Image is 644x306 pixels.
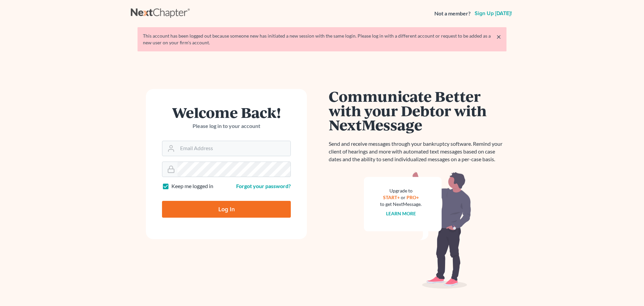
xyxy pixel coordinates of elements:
[171,182,213,190] label: Keep me logged in
[236,183,291,189] a: Forgot your password?
[386,211,416,216] a: Learn more
[162,201,291,218] input: Log In
[496,33,501,41] a: ×
[162,105,291,120] h1: Welcome Back!
[401,194,406,200] span: or
[380,187,422,194] div: Upgrade to
[473,11,513,16] a: Sign up [DATE]!
[407,194,419,200] a: PRO+
[162,122,291,130] p: Please log in to your account
[383,194,400,200] a: START+
[329,140,506,163] p: Send and receive messages through your bankruptcy software. Remind your client of hearings and mo...
[364,171,471,289] img: nextmessage_bg-59042aed3d76b12b5cd301f8e5b87938c9018125f34e5fa2b7a6b67550977c72.svg
[329,89,506,132] h1: Communicate Better with your Debtor with NextMessage
[177,141,290,156] input: Email Address
[434,10,471,17] strong: Not a member?
[380,201,422,208] div: to get NextMessage.
[143,33,501,46] div: This account has been logged out because someone new has initiated a new session with the same lo...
